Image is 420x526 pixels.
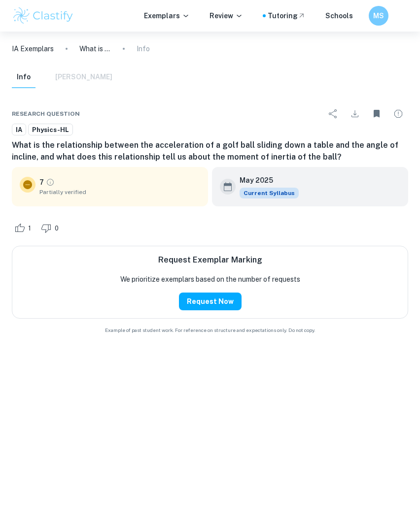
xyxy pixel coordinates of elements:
a: Tutoring [268,10,306,21]
p: Info [137,43,150,54]
a: IA Exemplars [12,43,54,54]
a: Schools [325,10,353,21]
p: What is the relationship between the acceleration of a golf ball sliding down a table and the ang... [79,43,111,54]
h6: What is the relationship between the acceleration of a golf ball sliding down a table and the ang... [12,139,408,163]
div: Report issue [388,104,408,124]
span: Example of past student work. For reference on structure and expectations only. Do not copy. [12,327,408,334]
p: 7 [39,177,44,188]
div: This exemplar is based on the current syllabus. Feel free to refer to it for inspiration/ideas wh... [240,188,299,198]
h6: MS [373,10,385,21]
div: Share [323,104,343,124]
p: We prioritize exemplars based on the number of requests [120,274,300,285]
span: 0 [49,224,64,233]
div: Unbookmark [367,104,386,124]
a: Grade partially verified [46,178,55,187]
span: Physics-HL [29,125,72,135]
a: Physics-HL [28,124,73,136]
span: Research question [12,109,80,118]
span: Partially verified [39,188,200,197]
a: IA [12,124,26,136]
button: Info [12,66,35,88]
p: Exemplars [144,10,190,21]
h6: Request Exemplar Marking [158,254,262,266]
img: Clastify logo [12,6,74,26]
span: Current Syllabus [240,188,299,198]
span: 1 [23,224,36,233]
div: Dislike [38,220,64,236]
button: MS [369,6,388,26]
div: Download [345,104,365,124]
h6: May 2025 [240,175,291,186]
button: Request Now [179,293,242,310]
span: IA [12,125,26,135]
p: Review [210,10,243,21]
div: Like [12,220,36,236]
